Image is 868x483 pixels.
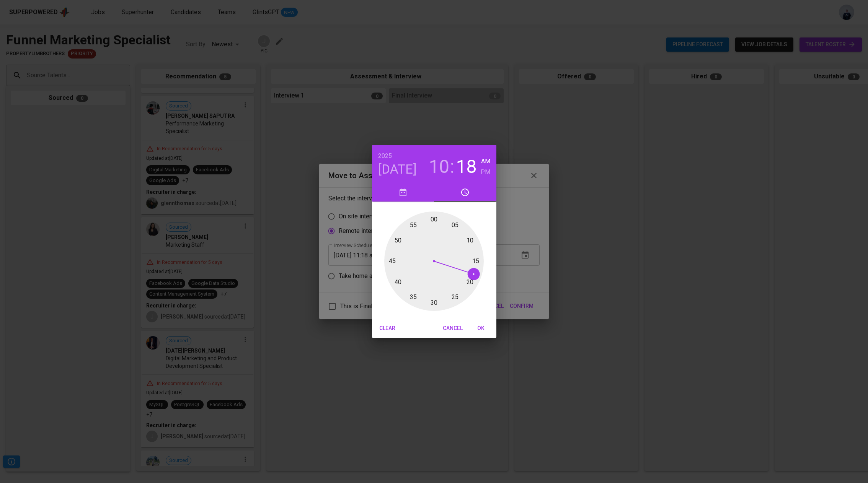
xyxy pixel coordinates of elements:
[378,161,417,177] button: [DATE]
[378,151,392,161] button: 2025
[469,321,493,335] button: OK
[378,324,396,333] span: Clear
[472,324,490,333] span: OK
[443,324,463,333] span: Cancel
[481,167,490,177] button: PM
[450,156,454,177] h3: :
[429,156,449,177] button: 10
[481,156,490,167] button: AM
[375,321,400,335] button: Clear
[456,156,476,177] button: 18
[440,321,466,335] button: Cancel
